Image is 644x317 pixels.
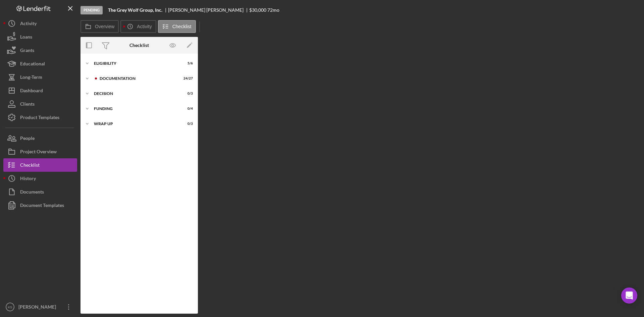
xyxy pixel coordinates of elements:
[80,6,103,14] div: Pending
[94,92,176,96] div: Decision
[267,7,279,13] div: 72 mo
[168,7,249,13] div: [PERSON_NAME] [PERSON_NAME]
[158,20,196,33] button: Checklist
[3,158,77,172] button: Checklist
[20,30,32,45] div: Loans
[108,7,162,13] b: The Grey Wolf Group, Inc.
[3,57,77,70] button: Educational
[17,300,60,315] div: [PERSON_NAME]
[3,131,77,145] button: People
[3,145,77,158] button: Project Overview
[181,92,193,96] div: 0 / 3
[20,185,44,200] div: Documents
[3,111,77,124] button: Product Templates
[20,158,40,173] div: Checklist
[181,76,193,81] div: 24 / 27
[249,7,266,13] span: $30,000
[181,122,193,126] div: 0 / 3
[3,185,77,199] button: Documents
[3,300,77,314] button: KS[PERSON_NAME]
[20,199,64,214] div: Document Templates
[20,111,59,126] div: Product Templates
[3,44,77,57] button: Grants
[3,97,77,111] button: Clients
[95,24,114,29] label: Overview
[20,172,36,187] div: History
[20,70,42,86] div: Long-Term
[94,107,176,111] div: Funding
[181,107,193,111] div: 0 / 4
[20,57,45,72] div: Educational
[137,24,152,29] label: Activity
[172,24,192,29] label: Checklist
[20,145,57,160] div: Project Overview
[3,199,77,212] button: Document Templates
[3,84,77,97] button: Dashboard
[3,172,77,185] button: History
[100,76,176,81] div: Documentation
[20,131,35,147] div: People
[20,17,37,32] div: Activity
[129,43,149,48] div: Checklist
[3,70,77,84] button: Long-Term
[621,287,637,304] div: Open Intercom Messenger
[20,44,34,59] div: Grants
[3,17,77,30] button: Activity
[94,122,176,126] div: Wrap up
[181,61,193,65] div: 5 / 6
[120,20,156,33] button: Activity
[3,30,77,44] button: Loans
[20,84,43,99] div: Dashboard
[94,61,176,65] div: Eligibility
[80,20,119,33] button: Overview
[20,97,35,112] div: Clients
[8,305,12,309] text: KS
